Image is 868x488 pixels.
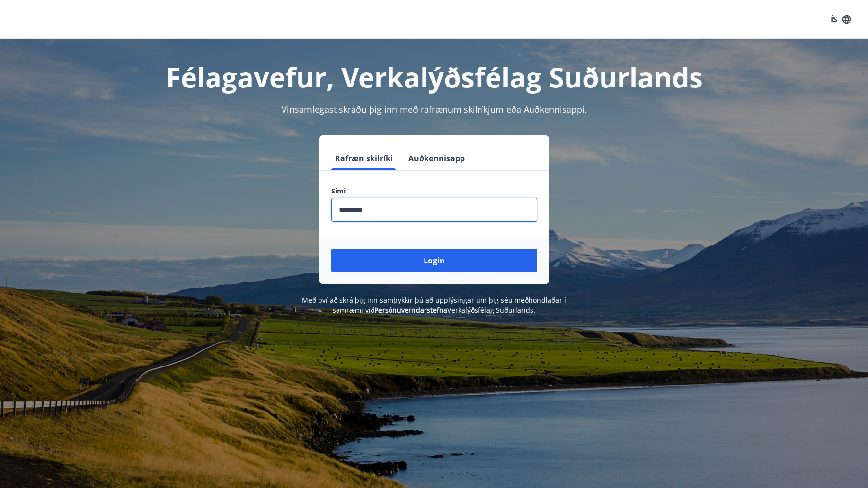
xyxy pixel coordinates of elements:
button: Login [331,249,537,272]
span: Vinsamlegast skráðu þig inn með rafrænum skilríkjum eða Auðkennisappi. [282,104,587,115]
a: Persónuverndarstefna [374,305,447,314]
button: Rafræn skilríki [331,147,397,170]
button: ÍS [825,11,856,28]
h1: Félagavefur, Verkalýðsfélag Suðurlands [96,58,773,95]
span: Með því að skrá þig inn samþykkir þú að upplýsingar um þig séu meðhöndlaðar í samræmi við Verkalý... [302,296,566,314]
button: Auðkennisapp [405,147,469,170]
label: Sími [331,186,537,196]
